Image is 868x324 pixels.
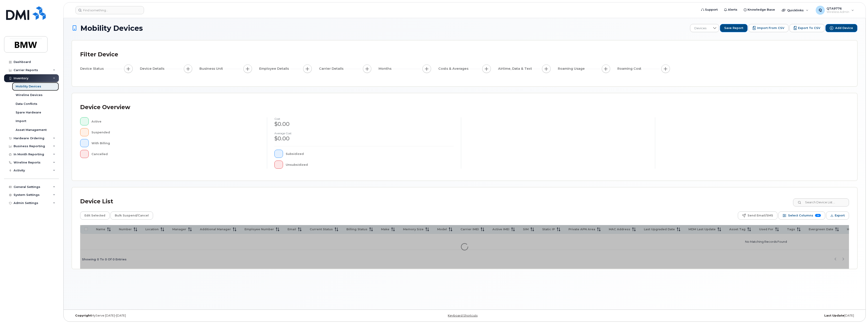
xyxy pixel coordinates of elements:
[259,66,290,71] span: Employee Details
[80,24,143,32] span: Mobility Devices
[788,212,813,219] span: Select Columns
[617,66,643,71] span: Roaming Cost
[80,66,105,71] span: Device Status
[379,66,393,71] span: Months
[438,66,470,71] span: Costs & Averages
[595,314,857,317] div: [DATE]
[274,117,454,120] h4: cost
[80,101,130,113] div: Device Overview
[319,66,345,71] span: Carrier Details
[825,24,857,32] button: Add Device
[724,26,743,30] span: Save Report
[80,196,113,207] div: Device List
[826,211,849,220] button: Export
[80,49,118,60] div: Filter Device
[748,212,773,219] span: Send Email/SMS
[91,117,260,125] div: Active
[558,66,586,71] span: Roaming Usage
[84,212,105,219] span: Edit Selected
[199,66,224,71] span: Business Unit
[91,128,260,136] div: Suspended
[274,120,454,128] div: $0.00
[835,212,845,219] span: Export
[824,314,844,317] strong: Last Update
[748,24,789,32] button: Import from CSV
[690,24,710,32] span: Devices
[498,66,533,71] span: Airtime, Data & Text
[140,66,166,71] span: Device Details
[835,26,853,30] span: Add Device
[448,314,477,317] a: Keyboard Shortcuts
[798,26,820,30] span: Export to CSV
[757,26,784,30] span: Import from CSV
[286,161,454,169] div: Unsubsidized
[80,211,110,220] button: Edit Selected
[91,150,260,158] div: Cancelled
[110,211,153,220] button: Bulk Suspend/Cancel
[75,314,91,317] strong: Copyright
[793,198,849,206] input: Search Device List ...
[778,211,825,220] button: Select Columns 38
[274,132,454,135] h4: Average cost
[720,24,748,32] button: Save Report
[72,314,334,317] div: MyServe [DATE]–[DATE]
[848,304,865,321] iframe: Messenger Launcher
[738,211,777,220] button: Send Email/SMS
[789,24,825,32] button: Export to CSV
[286,150,454,158] div: Subsidized
[815,214,821,217] span: 38
[115,212,149,219] span: Bulk Suspend/Cancel
[91,139,260,147] div: With Billing
[274,135,454,142] div: $0.00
